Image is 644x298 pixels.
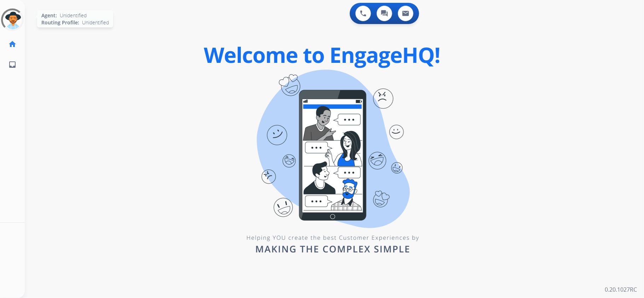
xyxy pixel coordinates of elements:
span: Unidentified [82,19,109,26]
mat-icon: inbox [8,60,17,69]
mat-icon: home [8,40,17,48]
span: Unidentified [60,12,87,19]
span: Agent: [41,12,57,19]
p: 0.20.1027RC [605,285,637,294]
span: Routing Profile: [41,19,79,26]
